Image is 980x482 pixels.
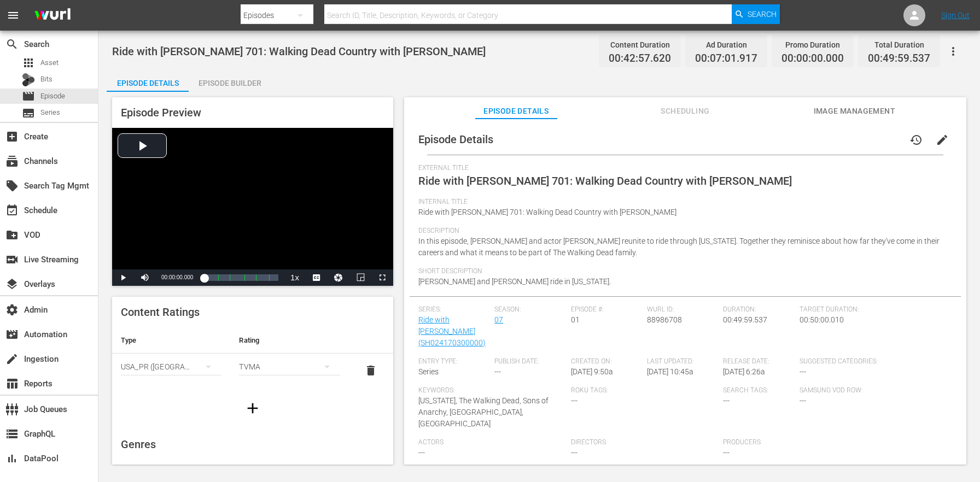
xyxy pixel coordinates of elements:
button: Playback Rate [284,269,306,286]
span: Season: [494,305,565,314]
button: Picture-in-Picture [349,269,371,286]
span: Live Streaming [5,253,19,266]
span: [DATE] 6:26a [723,367,765,376]
div: TVMA [239,351,340,382]
span: Series: [418,305,489,314]
span: 00:49:59.537 [868,52,930,65]
img: ans4CAIJ8jUAAAAAAAAAAAAAAAAAAAAAAAAgQb4GAAAAAAAAAAAAAAAAAAAAAAAAJMjXAAAAAAAAAAAAAAAAAAAAAAAAgAT5G... [26,3,79,28]
span: Created On: [571,357,641,366]
a: 07 [494,315,503,324]
span: Channels [5,155,19,168]
span: Duration: [723,305,794,314]
span: Series [418,367,439,376]
div: Content Duration [609,37,671,52]
span: history [909,133,923,146]
span: In this episode, [PERSON_NAME] and actor [PERSON_NAME] reunite to ride through [US_STATE]. Togeth... [418,237,940,257]
span: Release Date: [723,357,794,366]
div: Video Player [112,128,393,286]
span: Entry Type: [418,357,489,366]
button: Captions [306,269,328,286]
th: Rating [230,327,348,354]
div: Bits [22,73,35,86]
span: Ride with [PERSON_NAME] 701: Walking Dead Country with [PERSON_NAME] [418,174,792,187]
span: Job Queues [5,403,19,416]
span: Series [40,107,60,118]
span: Episode [22,90,35,103]
span: Series [22,107,35,120]
span: 01 [571,315,580,324]
span: Overlays [5,278,19,291]
span: 00:50:00.010 [800,315,844,324]
span: Roku Tags: [571,386,718,395]
span: Episode Preview [121,106,201,119]
span: Asset [22,56,35,69]
span: Directors [571,438,718,447]
div: Episode Details [107,70,189,96]
button: delete [358,357,384,384]
span: DataPool [5,452,19,465]
span: Schedule [5,204,19,217]
div: Total Duration [868,37,930,52]
span: Last Updated: [647,357,717,366]
span: Short Description [418,267,947,276]
span: Automation [5,328,19,341]
button: Fullscreen [371,269,393,286]
span: Samsung VOD Row: [800,386,870,395]
span: 00:07:01.917 [695,52,757,65]
span: edit [936,133,949,146]
span: Content Ratings [121,305,200,319]
span: menu [7,9,20,22]
div: USA_PR ([GEOGRAPHIC_DATA]) [121,351,221,382]
button: Episode Builder [189,70,271,92]
a: Ride with [PERSON_NAME] (SH024170300000) [418,315,486,347]
span: 00:00:00.000 [781,52,844,65]
span: Genres [121,438,156,451]
span: --- [800,367,806,376]
span: Wurl ID: [647,305,717,314]
span: Episode [40,91,65,102]
span: External Title [418,164,947,173]
span: Keywords: [418,386,565,395]
span: GraphQL [5,427,19,440]
div: Episode Builder [189,70,271,96]
span: Producers [723,438,870,447]
span: [PERSON_NAME] and [PERSON_NAME] ride in [US_STATE]. [418,277,611,286]
span: Ride with [PERSON_NAME] 701: Walking Dead Country with [PERSON_NAME] [418,208,676,216]
span: [DATE] 9:50a [571,367,613,376]
span: Episode #: [571,305,641,314]
button: Jump To Time [328,269,349,286]
span: Episode Details [418,133,493,146]
div: Promo Duration [781,37,844,52]
span: Search Tags: [723,386,794,395]
span: Description [418,227,947,236]
a: Sign Out [941,11,970,20]
span: Admin [5,303,19,316]
span: Ride with [PERSON_NAME] 701: Walking Dead Country with [PERSON_NAME] [112,45,486,58]
span: 00:49:59.537 [723,315,767,324]
button: Mute [134,269,156,286]
span: --- [723,448,730,457]
span: Search [5,38,19,51]
span: Episode Details [475,104,557,118]
span: 88986708 [647,315,682,324]
span: Search Tag Mgmt [5,179,19,192]
div: Progress Bar [204,274,278,281]
span: --- [571,396,577,405]
span: Publish Date: [494,357,565,366]
span: Scheduling [644,104,726,118]
span: Reports [5,377,19,390]
span: 00:00:00.000 [161,274,193,280]
span: Target Duration: [800,305,947,314]
span: --- [800,396,806,405]
span: --- [494,367,501,376]
span: Actors [418,438,565,447]
span: delete [364,364,377,377]
span: Internal Title [418,198,947,207]
span: Asset [40,57,59,68]
button: Search [732,4,780,24]
span: Ingestion [5,352,19,366]
table: simple table [112,327,393,387]
span: 00:42:57.620 [609,52,671,65]
span: Suggested Categories: [800,357,947,366]
span: Search [748,4,777,24]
